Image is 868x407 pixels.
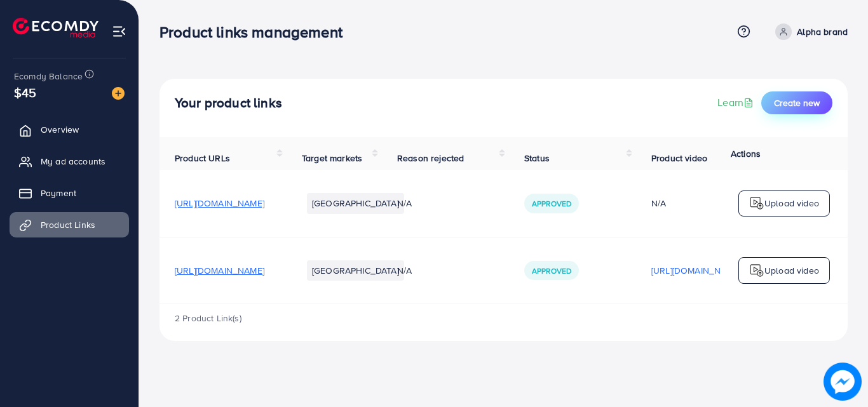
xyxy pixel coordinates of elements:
[770,23,848,40] a: Alpha brand
[761,91,832,114] button: Create new
[764,196,819,211] p: Upload video
[797,24,848,39] p: Alpha brand
[41,123,79,136] span: Overview
[307,193,404,213] li: [GEOGRAPHIC_DATA]
[10,180,129,206] a: Payment
[397,264,412,277] span: N/A
[774,97,820,109] span: Create new
[651,152,707,164] span: Product video
[302,152,362,164] span: Target markets
[159,23,353,41] h3: Product links management
[14,70,83,83] span: Ecomdy Balance
[175,197,264,210] span: [URL][DOMAIN_NAME]
[651,263,741,278] p: [URL][DOMAIN_NAME]
[824,363,862,401] img: image
[41,218,95,231] span: Product Links
[397,152,464,164] span: Reason rejected
[10,117,129,142] a: Overview
[731,147,761,160] span: Actions
[10,149,129,174] a: My ad accounts
[397,197,412,210] span: N/A
[13,18,98,37] img: logo
[41,155,105,168] span: My ad accounts
[14,83,36,102] span: $45
[175,312,241,324] span: 2 Product Link(s)
[112,24,126,39] img: menu
[112,87,125,100] img: image
[10,212,129,237] a: Product Links
[532,198,571,209] span: Approved
[175,95,282,111] h4: Your product links
[749,263,764,278] img: logo
[175,152,230,164] span: Product URLs
[307,260,404,281] li: [GEOGRAPHIC_DATA]
[41,187,76,199] span: Payment
[651,197,741,210] div: N/A
[532,265,571,276] span: Approved
[524,152,550,164] span: Status
[749,196,764,211] img: logo
[764,263,819,278] p: Upload video
[717,95,756,110] a: Learn
[175,264,264,277] span: [URL][DOMAIN_NAME]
